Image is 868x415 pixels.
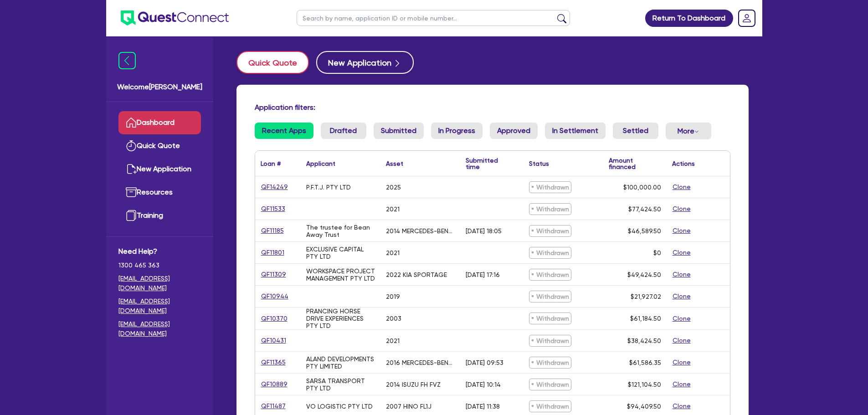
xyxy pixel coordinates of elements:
[126,210,137,221] img: training
[386,205,400,213] div: 2021
[118,274,201,293] a: [EMAIL_ADDRESS][DOMAIN_NAME]
[628,381,661,388] span: $121,104.50
[386,160,403,167] div: Asset
[306,160,335,167] div: Applicant
[118,181,201,204] a: Resources
[386,337,400,344] div: 2021
[386,227,455,235] div: 2014 MERCEDES-BENZ MERCEDES-BENZ S400 L 222 4D SEDAN TURBO V6 2996 cc TMPFI 7 SP AUTOMATIC
[529,203,571,215] span: Withdrawn
[386,359,455,366] div: 2016 MERCEDES-BENZ AMG GT C
[126,164,137,174] img: new-application
[118,246,201,257] span: Need Help?
[261,160,281,167] div: Loan #
[386,293,400,300] div: 2019
[386,403,431,410] div: 2007 HINO FL1J
[466,403,500,410] div: [DATE] 11:38
[466,381,501,388] div: [DATE] 10:14
[672,269,691,280] button: Clone
[672,313,691,324] button: Clone
[255,103,730,112] h4: Application filters:
[261,379,288,389] a: QF10889
[126,187,137,198] img: resources
[629,359,661,366] span: $61,586.35
[261,269,287,280] a: QF11309
[653,249,661,256] span: $0
[236,51,309,74] button: Quick Quote
[672,204,691,214] button: Clone
[386,315,401,322] div: 2003
[306,267,375,282] div: WORKSPACE PROJECT MANAGEMENT PTY LTD
[118,204,201,227] a: Training
[672,379,691,389] button: Clone
[672,225,691,236] button: Clone
[117,82,202,92] span: Welcome [PERSON_NAME]
[645,10,733,27] a: Return To Dashboard
[672,182,691,192] button: Clone
[529,291,571,302] span: Withdrawn
[118,261,201,270] span: 1300 465 363
[316,51,414,74] a: New Application
[374,123,424,139] a: Submitted
[261,313,288,324] a: QF10370
[672,401,691,411] button: Clone
[121,10,229,26] img: quest-connect-logo-blue
[431,123,483,139] a: In Progress
[613,123,658,139] a: Settled
[306,184,351,191] div: P.F.T.J. PTY LTD
[628,205,661,213] span: $77,424.50
[118,52,136,69] img: icon-menu-close
[545,123,606,139] a: In Settlement
[261,247,285,258] a: QF11801
[306,224,375,238] div: The trustee for Bean Away Trust
[297,10,570,26] input: Search by name, application ID or mobile number...
[306,355,375,370] div: ALAND DEVELOPMENTS PTY LIMITED
[386,184,401,191] div: 2025
[672,247,691,258] button: Clone
[529,269,571,281] span: Withdrawn
[466,359,503,366] div: [DATE] 09:53
[529,247,571,259] span: Withdrawn
[118,134,201,158] a: Quick Quote
[627,271,661,278] span: $49,424.50
[529,160,549,167] div: Status
[118,111,201,134] a: Dashboard
[386,249,400,256] div: 2021
[672,335,691,346] button: Clone
[529,335,571,347] span: Withdrawn
[118,158,201,181] a: New Application
[490,123,538,139] a: Approved
[609,157,661,170] div: Amount financed
[466,227,502,235] div: [DATE] 18:05
[255,123,313,139] a: Recent Apps
[672,357,691,368] button: Clone
[529,181,571,193] span: Withdrawn
[529,357,571,369] span: Withdrawn
[466,271,500,278] div: [DATE] 17:16
[529,225,571,237] span: Withdrawn
[529,313,571,324] span: Withdrawn
[236,51,316,74] a: Quick Quote
[321,123,366,139] a: Drafted
[627,337,661,344] span: $38,424.50
[261,335,287,346] a: QF10431
[627,403,661,410] span: $94,409.50
[529,400,571,412] span: Withdrawn
[630,315,661,322] span: $61,184.50
[306,403,373,410] div: VO LOGISTIC PTY LTD
[118,297,201,316] a: [EMAIL_ADDRESS][DOMAIN_NAME]
[261,225,284,236] a: QF11185
[672,160,695,167] div: Actions
[126,140,137,151] img: quick-quote
[386,381,441,388] div: 2014 ISUZU FH FVZ
[631,293,661,300] span: $21,927.02
[672,291,691,302] button: Clone
[628,227,661,235] span: $46,589.50
[261,357,286,368] a: QF11365
[261,401,286,411] a: QF11487
[623,184,661,191] span: $100,000.00
[735,6,759,30] a: Dropdown toggle
[306,377,375,392] div: SARSA TRANSPORT PTY LTD
[466,157,510,170] div: Submitted time
[118,319,201,338] a: [EMAIL_ADDRESS][DOMAIN_NAME]
[261,182,288,192] a: QF14249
